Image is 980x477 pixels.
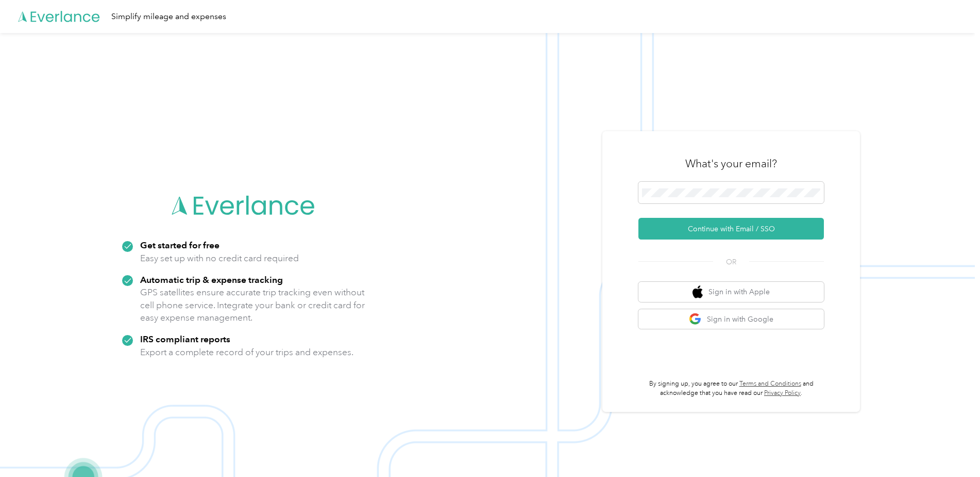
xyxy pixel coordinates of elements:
h3: What's your email? [685,156,777,171]
a: Privacy Policy [764,389,801,397]
a: Terms and Conditions [739,380,801,388]
p: GPS satellites ensure accurate trip tracking even without cell phone service. Integrate your bank... [140,286,365,324]
p: Export a complete record of your trips and expenses. [140,346,353,359]
strong: IRS compliant reports [140,333,230,344]
p: Easy set up with no credit card required [140,252,299,265]
button: google logoSign in with Google [638,309,824,329]
button: apple logoSign in with Apple [638,282,824,302]
strong: Get started for free [140,240,219,250]
img: google logo [689,313,702,326]
button: Continue with Email / SSO [638,218,824,240]
div: Simplify mileage and expenses [111,10,226,23]
span: OR [713,257,749,267]
p: By signing up, you agree to our and acknowledge that you have read our . [638,379,824,397]
img: apple logo [692,285,703,298]
strong: Automatic trip & expense tracking [140,274,283,285]
iframe: Everlance-gr Chat Button Frame [922,419,980,477]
